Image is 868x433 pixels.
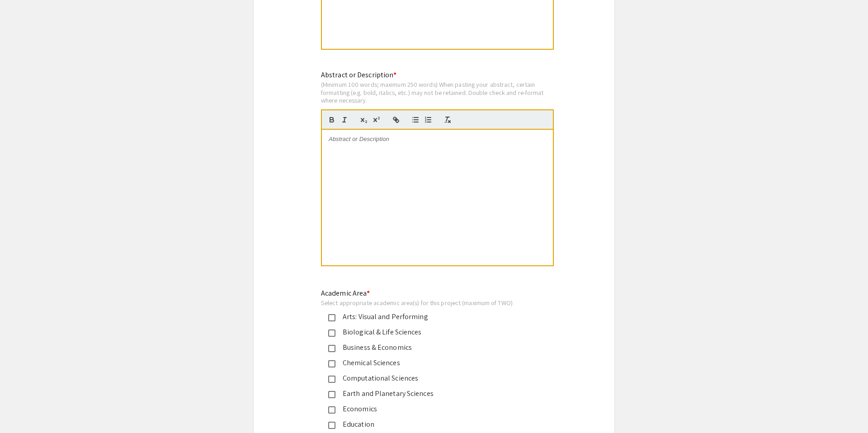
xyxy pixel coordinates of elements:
div: Arts: Visual and Performing [335,311,525,322]
div: Select appropriate academic area(s) for this project (maximum of TWO) [321,299,533,307]
div: Computational Sciences [335,373,525,384]
div: Economics [335,404,525,414]
mat-label: Academic Area [321,288,370,298]
div: Biological & Life Sciences [335,327,525,338]
mat-label: Abstract or Description [321,70,396,80]
div: Earth and Planetary Sciences [335,388,525,399]
div: Business & Economics [335,342,525,353]
div: Education [335,419,525,430]
div: (Minimum 100 words; maximum 250 words) When pasting your abstract, certain formatting (e.g. bold,... [321,80,554,104]
div: Chemical Sciences [335,358,525,368]
iframe: Chat [7,392,38,426]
